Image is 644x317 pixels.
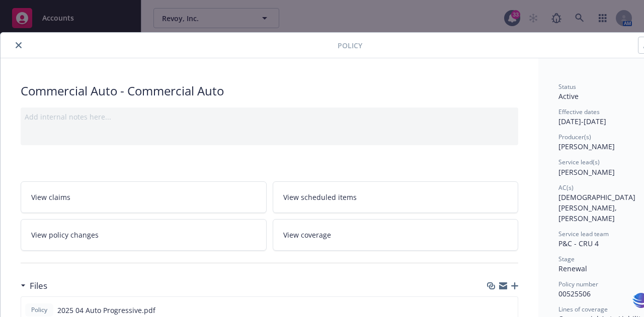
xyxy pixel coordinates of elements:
span: View scheduled items [283,192,357,202]
span: Policy [29,305,49,314]
span: Stage [558,255,575,263]
span: 00525506 [558,289,591,298]
button: close [13,39,25,51]
span: P&C - CRU 4 [558,239,599,248]
span: Status [558,82,576,91]
span: View claims [31,192,70,202]
button: download file [489,305,497,315]
span: Service lead(s) [558,158,600,166]
span: Effective dates [558,108,600,116]
span: [PERSON_NAME] [558,167,615,177]
a: View scheduled items [273,181,519,213]
div: Files [21,279,47,292]
a: View policy changes [21,219,267,251]
span: Policy number [558,280,598,288]
span: 2025 04 Auto Progressive.pdf [57,305,155,315]
span: Active [558,91,579,101]
span: Policy [338,40,362,51]
div: Add internal notes here... [25,112,514,122]
h3: Files [30,279,47,292]
a: View claims [21,181,267,213]
span: View policy changes [31,230,99,240]
button: preview file [505,305,514,315]
span: View coverage [283,230,331,240]
span: [PERSON_NAME] [558,142,615,151]
span: Lines of coverage [558,305,608,313]
div: Commercial Auto - Commercial Auto [21,82,518,99]
span: Renewal [558,264,587,273]
span: [DEMOGRAPHIC_DATA][PERSON_NAME], [PERSON_NAME] [558,192,635,223]
span: Service lead team [558,230,609,238]
span: Producer(s) [558,133,591,141]
span: AC(s) [558,183,574,192]
a: View coverage [273,219,519,251]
